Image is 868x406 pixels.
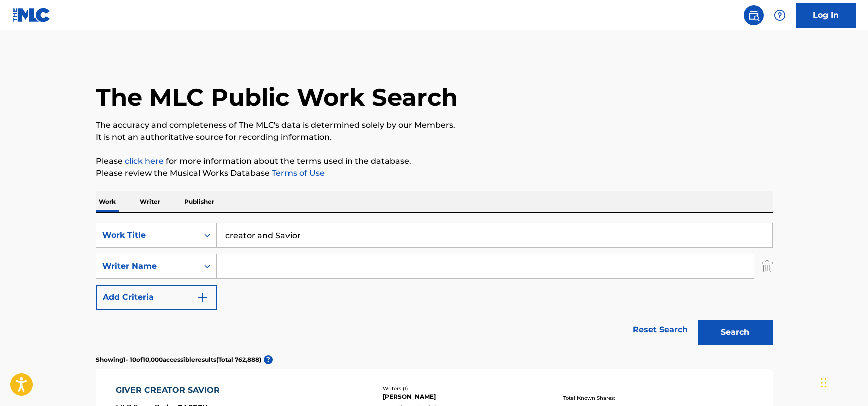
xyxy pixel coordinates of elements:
div: Drag [821,368,827,398]
a: Public Search [744,5,764,25]
a: Log In [796,3,856,28]
img: Delete Criterion [762,254,773,279]
a: Reset Search [628,319,693,341]
iframe: Chat Widget [818,358,868,406]
p: The accuracy and completeness of The MLC's data is determined solely by our Members. [96,119,773,131]
img: 9d2ae6d4665cec9f34b9.svg [197,291,209,303]
span: ? [264,355,273,364]
form: Search Form [96,223,773,350]
img: MLC Logo [12,8,51,22]
p: Showing 1 - 10 of 10,000 accessible results (Total 762,888 ) [96,355,261,364]
p: Writer [137,191,163,212]
p: Please for more information about the terms used in the database. [96,155,773,167]
div: GIVER CREATOR SAVIOR [116,384,225,396]
h1: The MLC Public Work Search [96,82,458,112]
a: Terms of Use [270,168,325,178]
img: search [748,9,760,21]
div: Writers ( 1 ) [383,385,534,392]
p: Total Known Shares: [563,394,617,402]
div: Writer Name [102,260,192,272]
p: Please review the Musical Works Database [96,167,773,179]
a: click here [125,156,164,166]
p: Publisher [181,191,217,212]
div: [PERSON_NAME] [383,392,534,401]
img: help [774,9,786,21]
button: Add Criteria [96,285,217,310]
p: Work [96,191,119,212]
button: Search [698,320,773,345]
div: Work Title [102,229,192,241]
div: Help [770,5,790,25]
p: It is not an authoritative source for recording information. [96,131,773,143]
